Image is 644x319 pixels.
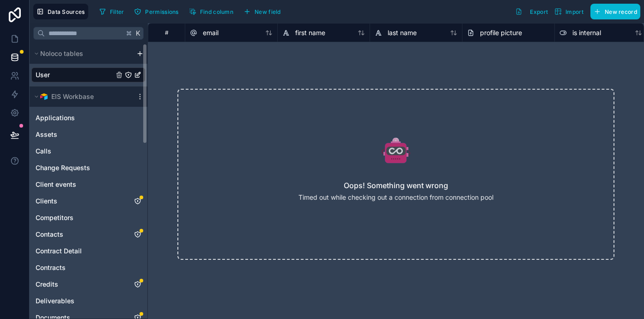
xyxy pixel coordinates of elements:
[530,8,548,15] span: Export
[512,4,551,19] button: Export
[565,8,583,15] span: Import
[110,8,124,15] span: Filter
[298,193,493,202] p: Timed out while checking out a connection from connection pool
[605,8,637,15] span: New record
[203,28,219,37] span: email
[551,4,587,19] button: Import
[135,30,141,37] span: K
[590,4,640,19] button: New record
[240,5,284,18] button: New field
[48,8,85,15] span: Data Sources
[131,5,182,18] button: Permissions
[480,28,522,37] span: profile picture
[572,28,601,37] span: is internal
[255,8,281,15] span: New field
[587,4,640,19] a: New record
[131,5,185,18] a: Permissions
[186,5,237,18] button: Find column
[155,29,178,36] div: #
[96,5,128,18] button: Filter
[344,180,448,191] h2: Oops! Something went wrong
[33,4,88,19] button: Data Sources
[200,8,233,15] span: Find column
[145,8,178,15] span: Permissions
[295,28,325,37] span: first name
[388,28,417,37] span: last name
